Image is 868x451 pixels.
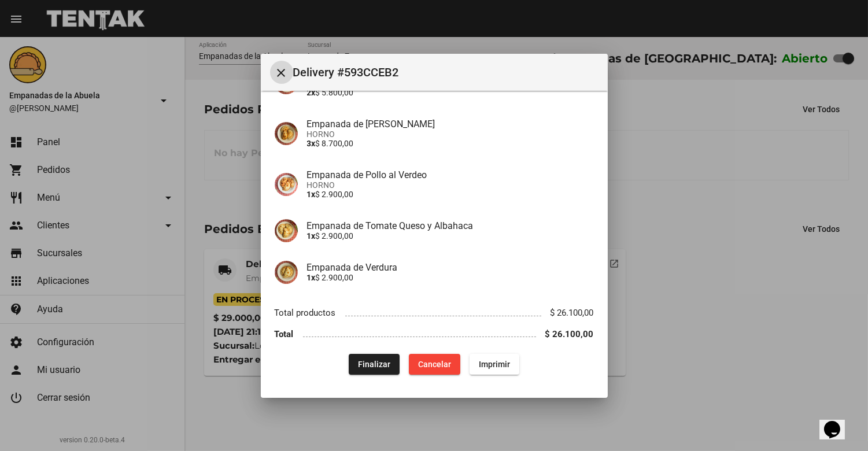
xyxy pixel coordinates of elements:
p: $ 8.700,00 [307,139,594,148]
p: $ 2.900,00 [307,190,594,199]
span: HORNO [307,180,594,190]
span: Finalizar [358,360,390,369]
button: Finalizar [349,354,400,375]
b: 1x [307,190,316,199]
b: 1x [307,231,316,241]
li: Total productos $ 26.100,00 [275,302,594,324]
span: Cancelar [418,360,451,369]
span: Imprimir [479,360,510,369]
img: f753fea7-0f09-41b3-9a9e-ddb84fc3b359.jpg [275,122,298,145]
p: $ 5.800,00 [307,88,594,97]
b: 1x [307,273,316,282]
p: $ 2.900,00 [307,231,594,241]
img: 80da8329-9e11-41ab-9a6e-ba733f0c0218.jpg [275,261,298,284]
span: Delivery #593CCEB2 [293,63,599,82]
h4: Empanada de Verdura [307,262,594,273]
iframe: chat widget [819,405,856,439]
b: 3x [307,139,316,148]
span: HORNO [307,130,594,139]
img: b2392df3-fa09-40df-9618-7e8db6da82b5.jpg [275,219,298,242]
img: b535b57a-eb23-4682-a080-b8c53aa6123f.jpg [275,173,298,196]
h4: Empanada de Tomate Queso y Albahaca [307,220,594,231]
button: Cancelar [409,354,460,375]
button: Cerrar [270,61,293,84]
li: Total $ 26.100,00 [275,323,594,345]
h4: Empanada de [PERSON_NAME] [307,119,594,130]
h4: Empanada de Pollo al Verdeo [307,169,594,180]
mat-icon: Cerrar [275,66,289,80]
p: $ 2.900,00 [307,273,594,282]
b: 2x [307,88,316,97]
button: Imprimir [470,354,519,375]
